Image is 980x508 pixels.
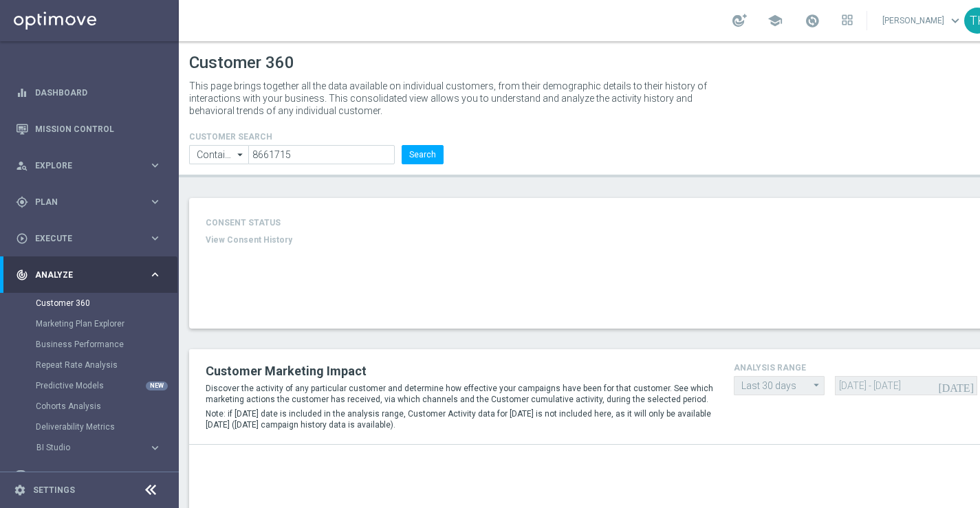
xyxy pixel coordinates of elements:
h4: CUSTOMER SEARCH [189,132,444,142]
i: equalizer [16,87,28,99]
span: keyboard_arrow_down [948,13,963,28]
div: Analyze [16,269,149,281]
button: Mission Control [15,124,162,135]
button: Search [402,145,444,164]
div: Predictive Models [36,375,177,396]
div: Cohorts Analysis [36,396,177,417]
i: person_search [16,159,28,172]
i: keyboard_arrow_right [149,159,162,172]
span: BI Studio [36,443,135,452]
h4: analysis range [734,363,977,373]
button: person_search Explore keyboard_arrow_right [15,160,162,171]
i: gps_fixed [16,196,28,208]
i: keyboard_arrow_right [149,232,162,245]
p: This page brings together all the data available on individual customers, from their demographic ... [189,80,719,117]
span: school [767,13,783,28]
i: arrow_drop_down [234,146,248,164]
button: equalizer Dashboard [15,87,162,98]
button: View Consent History [206,234,292,246]
input: Contains [189,145,248,164]
span: Plan [35,198,149,206]
a: Predictive Models [36,380,143,391]
a: Customer 360 [36,298,143,309]
i: play_circle_outline [16,232,28,245]
button: gps_fixed Plan keyboard_arrow_right [15,197,162,208]
i: keyboard_arrow_right [149,268,162,281]
div: Plan [16,196,149,208]
a: Deliverability Metrics [36,421,143,432]
div: Explore [16,159,149,172]
button: Data Studio keyboard_arrow_right [15,471,162,482]
span: Explore [35,162,149,170]
div: Deliverability Metrics [36,417,177,437]
div: Repeat Rate Analysis [36,355,177,375]
button: play_circle_outline Execute keyboard_arrow_right [15,233,162,244]
i: keyboard_arrow_right [149,195,162,208]
button: BI Studio keyboard_arrow_right [36,442,162,453]
div: Execute [16,232,149,245]
a: Dashboard [35,74,162,111]
span: Analyze [35,271,149,279]
a: Repeat Rate Analysis [36,360,143,371]
a: Business Performance [36,339,143,350]
p: Note: if [DATE] date is included in the analysis range, Customer Activity data for [DATE] is not ... [206,408,713,430]
div: Mission Control [16,111,162,147]
div: NEW [146,382,168,390]
h4: CONSENT STATUS [206,218,367,228]
i: arrow_drop_down [810,377,824,394]
i: settings [14,484,26,496]
div: BI Studio [36,437,177,458]
a: Cohorts Analysis [36,401,143,412]
input: Enter CID, Email, name or phone [248,145,395,164]
div: BI Studio [36,443,149,452]
i: keyboard_arrow_right [149,470,162,483]
div: Data Studio [16,470,149,483]
a: Settings [33,486,75,494]
span: Execute [35,234,149,243]
div: Customer 360 [36,293,177,313]
i: keyboard_arrow_right [149,441,162,454]
div: Dashboard [16,74,162,111]
div: Business Performance [36,334,177,355]
a: Mission Control [35,111,162,147]
a: [PERSON_NAME]keyboard_arrow_down [881,10,964,31]
h2: Customer Marketing Impact [206,363,713,379]
p: Discover the activity of any particular customer and determine how effective your campaigns have ... [206,383,713,405]
i: track_changes [16,269,28,281]
div: Marketing Plan Explorer [36,313,177,334]
button: track_changes Analyze keyboard_arrow_right [15,269,162,280]
a: Marketing Plan Explorer [36,318,143,329]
